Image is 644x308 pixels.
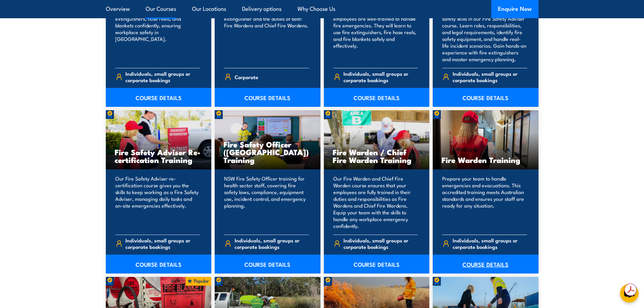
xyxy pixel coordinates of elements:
button: chat-button [620,284,639,303]
h3: Fire Safety Adviser Re-certification Training [115,148,203,164]
a: COURSE DETAILS [324,88,430,107]
p: Our Fire Combo Awareness Day includes training on how to use a fire extinguisher and the duties o... [224,2,309,63]
p: NSW Fire Safety Officer training for health sector staff, covering fire safety laws, compliance, ... [224,175,309,229]
a: COURSE DETAILS [215,88,320,107]
span: Corporate [235,72,258,82]
span: Individuals, small groups or corporate bookings [125,70,200,83]
a: COURSE DETAILS [215,255,320,274]
span: Individuals, small groups or corporate bookings [343,237,418,250]
span: Individuals, small groups or corporate bookings [453,237,527,250]
p: Equip your team in [GEOGRAPHIC_DATA] with key fire safety skills in our Fire Safety Adviser cours... [442,2,527,63]
p: Our Fire Safety Adviser re-certification course gives you the skills to keep working as a Fire Sa... [115,175,200,229]
span: Individuals, small groups or corporate bookings [453,70,527,83]
p: Train your team in essential fire safety. Learn to use fire extinguishers, hose reels, and blanke... [115,2,200,63]
a: COURSE DETAILS [106,88,212,107]
p: Prepare your team to handle emergencies and evacuations. This accredited training meets Australia... [442,175,527,229]
span: Individuals, small groups or corporate bookings [343,70,418,83]
a: COURSE DETAILS [324,255,430,274]
span: Individuals, small groups or corporate bookings [125,237,200,250]
a: COURSE DETAILS [433,88,539,107]
p: Our Fire Warden and Chief Fire Warden course ensures that your employees are fully trained in the... [333,175,418,229]
h3: Fire Warden / Chief Fire Warden Training [333,148,421,164]
a: COURSE DETAILS [106,255,212,274]
a: COURSE DETAILS [433,255,539,274]
h3: Fire Warden Training [442,156,530,164]
h3: Fire Safety Officer ([GEOGRAPHIC_DATA]) Training [223,140,312,164]
p: Our Fire Extinguisher and Fire Warden course will ensure your employees are well-trained to handl... [333,2,418,63]
span: Individuals, small groups or corporate bookings [235,237,309,250]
